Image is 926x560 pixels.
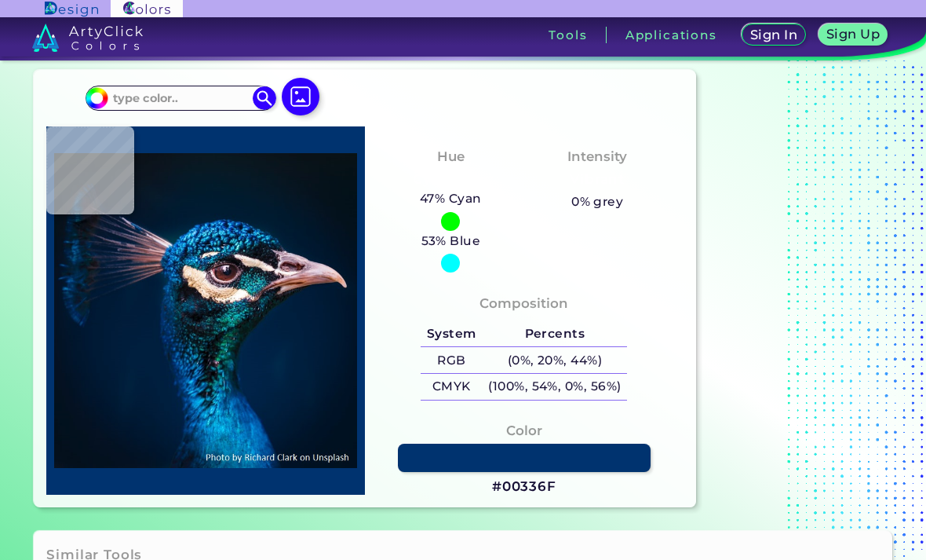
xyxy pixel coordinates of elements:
[421,321,482,347] h5: System
[253,86,276,110] img: icon search
[282,78,319,115] img: icon picture
[571,192,623,212] h5: 0% grey
[745,25,804,46] a: Sign In
[492,478,556,496] h3: #00336F
[483,347,628,373] h5: (0%, 20%, 44%)
[479,292,568,315] h4: Composition
[822,25,884,46] a: Sign Up
[414,188,487,209] h5: 47% Cyan
[563,170,632,189] h3: Vibrant
[549,29,587,41] h3: Tools
[483,321,628,347] h5: Percents
[108,87,253,108] input: type color..
[421,347,482,373] h5: RGB
[829,28,878,40] h5: Sign Up
[415,231,487,251] h5: 53% Blue
[437,145,465,168] h4: Hue
[421,374,482,400] h5: CMYK
[32,24,143,52] img: logo_artyclick_colors_white.svg
[54,134,357,487] img: img_pavlin.jpg
[406,170,495,189] h3: Cyan-Blue
[753,29,796,41] h5: Sign In
[483,374,628,400] h5: (100%, 54%, 0%, 56%)
[567,145,627,168] h4: Intensity
[45,2,97,16] img: ArtyClick Design logo
[506,419,542,442] h4: Color
[625,29,717,41] h3: Applications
